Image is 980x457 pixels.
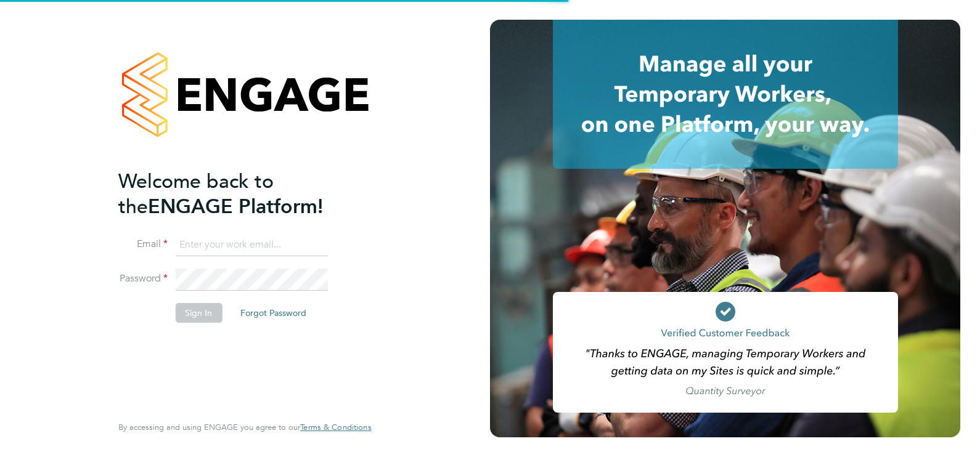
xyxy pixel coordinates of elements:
[175,303,222,323] button: Sign In
[118,272,168,285] label: Password
[300,422,371,432] span: Terms & Conditions
[118,169,359,219] h2: ENGAGE Platform!
[175,234,327,256] input: Enter your work email...
[300,423,371,432] a: Terms & Conditions
[231,303,316,323] button: Forgot Password
[118,169,274,219] span: Welcome back to the
[118,238,168,251] label: Email
[118,422,371,432] span: By accessing and using ENGAGE you agree to our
